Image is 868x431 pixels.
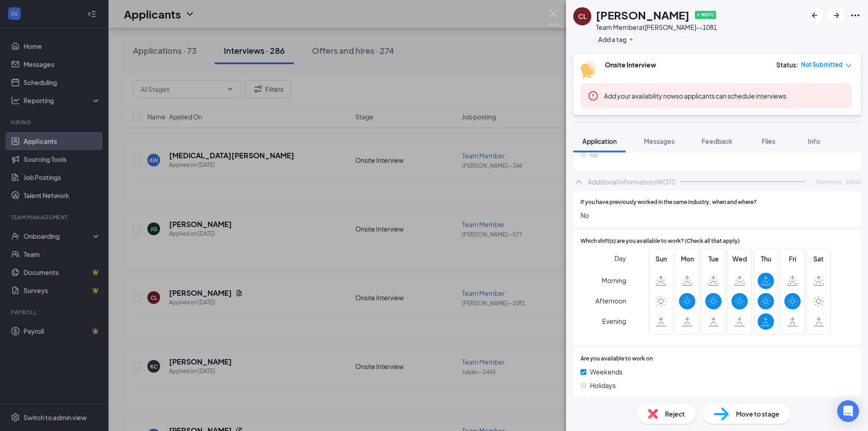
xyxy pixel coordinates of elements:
[801,60,843,69] span: Not Submitted
[580,355,653,363] span: Are you available to work on
[850,10,861,21] svg: Ellipses
[808,137,820,145] span: Info
[588,177,676,186] div: Additional Information/WOTC
[807,7,823,24] button: ArrowLeftNew
[596,34,636,44] button: PlusAdd a tag
[580,210,854,220] span: No
[762,137,775,145] span: Files
[731,254,748,264] span: Wed
[816,178,842,185] span: Submitted:
[846,178,861,185] span: [DATE]
[809,10,820,21] svg: ArrowLeftNew
[776,60,798,69] div: Status :
[736,409,779,419] span: Move to stage
[614,253,626,263] span: Day
[588,90,599,101] svg: Error
[582,137,617,145] span: Application
[702,137,732,145] span: Feedback
[679,254,695,264] span: Mon
[705,254,722,264] span: Tue
[605,61,656,69] b: Onsite Interview
[845,62,852,69] span: down
[590,367,623,377] span: Weekends
[604,92,788,100] span: so applicants can schedule interviews.
[596,7,689,23] h1: [PERSON_NAME]
[828,7,844,24] button: ArrowRight
[602,313,626,329] span: Evening
[653,254,669,264] span: Sun
[602,272,626,289] span: Morning
[580,237,740,246] span: Which shift(s) are you available to work? (Check all that apply)
[580,198,757,207] span: If you have previously worked in the same industry, when and where?
[695,11,716,19] span: ✔ WOTC
[596,23,717,32] div: Team Member at [PERSON_NAME]--1081
[758,254,774,264] span: Thu
[665,409,685,419] span: Reject
[595,293,626,309] span: Afternoon
[590,150,598,160] span: no
[628,37,634,42] svg: Plus
[644,137,675,145] span: Messages
[831,10,842,21] svg: ArrowRight
[578,12,587,21] div: CL
[837,400,859,422] div: Open Intercom Messenger
[573,176,584,187] svg: ChevronUp
[604,91,676,100] button: Add your availability now
[590,394,612,404] span: Neither
[811,254,827,264] span: Sat
[590,380,616,390] span: Holidays
[784,254,801,264] span: Fri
